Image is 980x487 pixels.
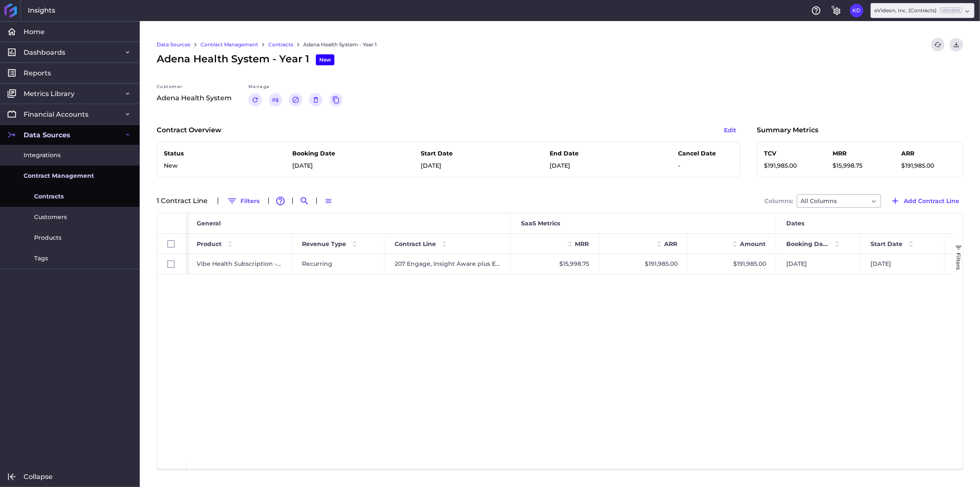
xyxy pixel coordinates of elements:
[720,123,740,137] button: Edit
[786,219,804,227] span: Dates
[664,240,677,248] span: ARR
[901,161,956,170] p: $191,985.00
[24,27,45,36] span: Home
[157,125,222,135] p: Contract Overview
[197,240,222,248] span: Product
[292,254,385,274] div: Recurring
[24,48,65,57] span: Dashboards
[940,8,962,13] ins: Member
[248,93,262,107] button: Renew
[34,254,48,263] span: Tags
[830,4,843,17] button: General Settings
[298,194,311,208] button: Search by
[24,69,51,78] span: Reports
[904,196,959,206] span: Add Contract Line
[248,83,343,93] div: Manage
[871,240,903,248] span: Start Date
[786,240,829,248] span: Booking Date
[157,83,232,93] div: Customer
[688,254,776,274] div: $191,985.00
[24,472,53,481] span: Collapse
[24,110,88,119] span: Financial Accounts
[776,254,860,274] div: [DATE]
[599,254,688,274] div: $191,985.00
[269,93,282,107] button: Link
[950,38,963,51] button: Download
[24,131,70,139] span: Data Sources
[871,3,975,18] div: Dropdown select
[157,51,334,67] span: Adena Health System - Year 1
[901,149,956,158] p: ARR
[955,253,962,270] span: Filters
[395,240,436,248] span: Contract Line
[157,41,190,48] a: Data Sources
[316,54,334,65] div: New
[511,254,599,274] div: $15,998.75
[157,93,232,103] p: Adena Health System
[740,240,766,248] span: Amount
[309,93,323,107] button: Delete
[575,240,589,248] span: MRR
[521,219,560,227] span: SaaS Metrics
[887,194,963,208] button: Add Contract Line
[801,196,837,206] span: All Columns
[931,38,945,51] button: Refresh
[197,254,282,273] span: Vibe Health Subscription - Recurring
[385,254,511,274] div: 207 Engage, Insight Aware plus Education Content
[34,192,64,201] span: Contracts
[157,254,187,274] div: Press SPACE to select this row.
[550,149,604,158] p: End Date
[292,149,347,158] p: Booking Date
[34,213,67,222] span: Customers
[860,254,945,274] div: [DATE]
[809,4,823,17] button: Help
[550,161,604,170] p: [DATE]
[24,89,75,98] span: Metrics Library
[850,4,863,17] button: User Menu
[223,194,263,208] button: Filters
[302,240,346,248] span: Revenue Type
[874,7,962,14] div: eVideon, Inc. (Contracts)
[197,219,221,227] span: General
[678,161,733,170] p: -
[24,171,94,180] span: Contract Management
[164,149,219,158] p: Status
[833,161,887,170] p: $15,998.75
[764,161,819,170] p: $191,985.00
[292,161,347,170] p: [DATE]
[764,198,793,204] span: Columns:
[764,149,819,158] p: TCV
[24,151,61,160] span: Integrations
[421,149,476,158] p: Start Date
[757,125,818,135] p: Summary Metrics
[157,198,213,204] div: 1 Contract Line
[200,41,258,48] a: Contract Management
[833,149,887,158] p: MRR
[164,161,219,170] p: New
[678,149,733,158] p: Cancel Date
[268,41,293,48] a: Contracts
[289,93,302,107] button: Cancel
[797,194,881,208] div: Dropdown select
[303,41,377,48] a: Adena Health System - Year 1
[421,161,476,170] p: [DATE]
[34,233,61,242] span: Products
